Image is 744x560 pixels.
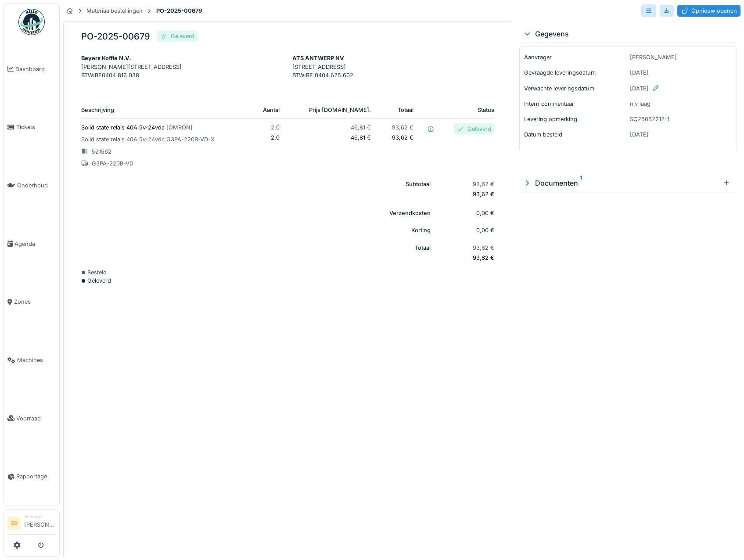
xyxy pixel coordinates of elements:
span: Voorraad [16,414,56,423]
div: Geleverd [171,32,194,40]
div: Materiaalbestellingen [86,7,143,15]
p: 93,62 € [385,123,413,132]
p: 93,62 € [385,133,413,142]
p: [PERSON_NAME][STREET_ADDRESS] [81,63,284,71]
div: Besteld [81,268,494,276]
p: 93,62 € [445,180,495,188]
span: Machines [17,356,56,364]
th: Status [438,101,495,119]
th: Verzendkosten [81,205,438,222]
a: Tickets [4,98,59,157]
p: 93,62 € [445,244,495,252]
a: Rapportage [4,448,59,506]
p: 521562 [81,147,243,156]
div: Documenten [523,178,719,188]
div: Gegevens [523,29,733,39]
p: Verwachte leveringsdatum [524,84,626,93]
td: 0,00 € [438,205,495,222]
a: Machines [4,331,59,389]
p: [STREET_ADDRESS] [292,63,495,71]
li: SB [7,517,21,530]
div: [DATE] [630,84,732,100]
a: SB Manager[PERSON_NAME] [7,513,56,535]
a: Onderhoud [4,156,59,215]
p: Solid state relais 40A 5v-24vdc G3PA-220B-VD-X [81,135,243,144]
p: 46,81 € [294,123,371,132]
div: ATS ANTWERP NV [292,54,495,62]
span: Zones [14,298,56,306]
span: [ OMRON ] [166,124,193,131]
span: Rapportage [16,472,56,481]
span: Onderhoud [17,181,56,190]
p: [DATE] [630,130,732,139]
p: Datum besteld [524,130,626,139]
li: [PERSON_NAME] [24,513,56,532]
img: Badge_color-CXgf-gQk.svg [18,9,45,35]
p: 2.0 [257,133,280,142]
p: 2.0 [257,123,280,132]
span: Dashboard [15,65,56,73]
p: 46,81 € [294,133,371,142]
strong: PO-2025-00679 [153,7,205,15]
th: Prijs [DOMAIN_NAME]. [287,101,378,119]
p: niv laag [630,100,732,108]
p: G3PA-220B-VD [81,159,243,168]
div: Beyers Koffie N.V. [81,54,284,62]
div: Geleverd [467,125,491,133]
p: BTW : BE0404 816 038 [81,71,284,79]
span: Tickets [16,123,56,131]
span: Agenda [14,240,56,248]
a: Zones [4,273,59,331]
p: [PERSON_NAME] [630,53,732,61]
th: Totaal [378,101,421,119]
div: Geleverd [81,276,494,285]
a: Agenda [4,215,59,273]
th: Korting [81,222,438,239]
p: Intern commentaar [524,100,626,108]
p: [DATE] [630,68,732,77]
th: Beschrijving [81,101,250,119]
div: Manager [24,513,56,520]
p: Levering opmerking [524,115,626,123]
p: 93,62 € [445,254,495,262]
div: Opnieuw openen [677,5,740,17]
sup: 1 [580,178,582,188]
th: Subtotaal [81,176,438,205]
p: 93,62 € [445,190,495,198]
h5: PO-2025-00679 [81,31,150,42]
a: Dashboard [4,40,59,98]
td: 0,00 € [438,222,495,239]
p: Gevraagde leveringsdatum [524,68,626,77]
a: Voorraad [4,389,59,448]
th: Aantal [250,101,287,119]
p: Solid state relais 40A 5v-24vdc [81,123,243,132]
p: Aanvrager [524,53,626,61]
th: Totaal [81,239,438,268]
p: SQ25052212-1 [630,115,732,123]
p: BTW : BE 0404.625.602 [292,71,495,79]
